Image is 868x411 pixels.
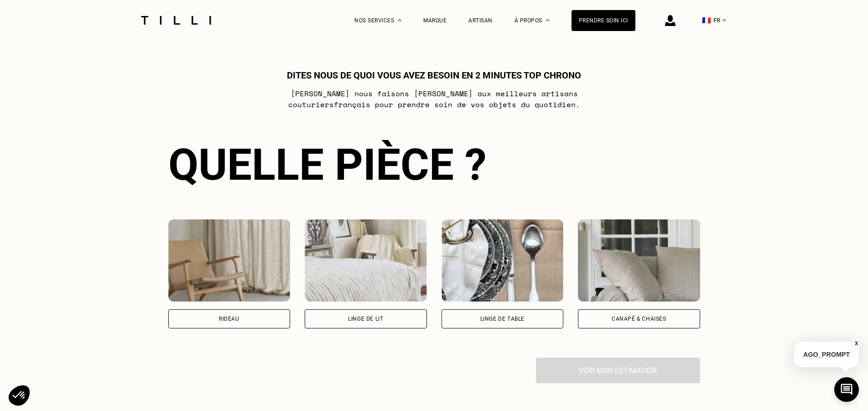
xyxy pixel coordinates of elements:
[305,219,427,302] img: Tilli retouche votre Linge de lit
[168,219,291,302] img: Tilli retouche votre Rideau
[546,19,550,21] img: Menu déroulant à propos
[253,88,615,110] p: [PERSON_NAME] nous faisons [PERSON_NAME] aux meilleurs artisans couturiers français pour prendre ...
[287,70,581,81] h1: Dites nous de quoi vous avez besoin en 2 minutes top chrono
[572,10,635,31] a: Prendre soin ici
[168,139,700,190] div: Quelle pièce ?
[480,316,525,322] div: Linge de table
[722,19,726,21] img: menu déroulant
[219,316,239,322] div: Rideau
[665,15,676,26] img: icône connexion
[138,16,214,25] img: Logo du service de couturière Tilli
[578,219,700,302] img: Tilli retouche votre Canapé & chaises
[852,338,861,349] button: X
[423,17,447,24] a: Marque
[398,19,401,21] img: Menu déroulant
[702,16,711,25] span: 🇫🇷
[794,342,859,367] p: AGO_PROMPT
[442,219,564,302] img: Tilli retouche votre Linge de table
[348,316,383,322] div: Linge de lit
[468,17,493,24] a: Artisan
[612,316,666,322] div: Canapé & chaises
